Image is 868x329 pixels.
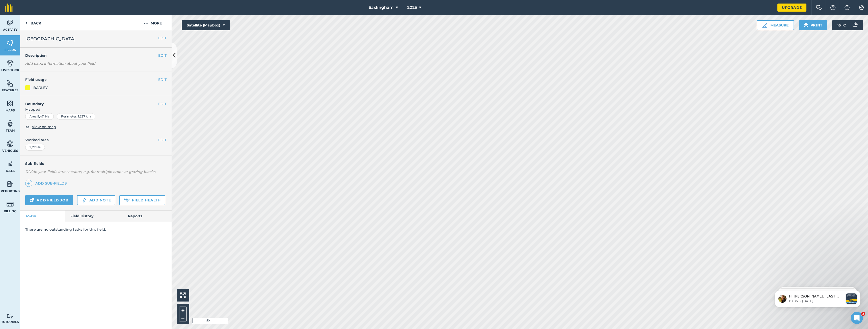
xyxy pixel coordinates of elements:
img: svg+xml;base64,PHN2ZyB4bWxucz0iaHR0cDovL3d3dy53My5vcmcvMjAwMC9zdmciIHdpZHRoPSIxOCIgaGVpZ2h0PSIyNC... [25,124,30,130]
a: Add sub-fields [25,180,69,187]
span: Mapped [20,107,172,112]
span: View on map [32,124,56,130]
span: 3 [861,312,865,316]
img: svg+xml;base64,PD94bWwgdmVyc2lvbj0iMS4wIiBlbmNvZGluZz0idXRmLTgiPz4KPCEtLSBHZW5lcmF0b3I6IEFkb2JlIE... [7,314,14,319]
img: svg+xml;base64,PHN2ZyB4bWxucz0iaHR0cDovL3d3dy53My5vcmcvMjAwMC9zdmciIHdpZHRoPSIxNCIgaGVpZ2h0PSIyNC... [27,180,31,186]
a: Field Health [119,195,165,205]
img: Ruler icon [762,23,767,28]
img: svg+xml;base64,PD94bWwgdmVyc2lvbj0iMS4wIiBlbmNvZGluZz0idXRmLTgiPz4KPCEtLSBHZW5lcmF0b3I6IEFkb2JlIE... [7,19,14,26]
img: A question mark icon [830,5,836,10]
button: Print [799,20,827,30]
button: Measure [757,20,794,30]
img: svg+xml;base64,PHN2ZyB4bWxucz0iaHR0cDovL3d3dy53My5vcmcvMjAwMC9zdmciIHdpZHRoPSI5IiBoZWlnaHQ9IjI0Ii... [25,20,28,26]
img: svg+xml;base64,PD94bWwgdmVyc2lvbj0iMS4wIiBlbmNvZGluZz0idXRmLTgiPz4KPCEtLSBHZW5lcmF0b3I6IEFkb2JlIE... [850,20,860,30]
h4: Field usage [25,77,158,82]
a: Field History [65,211,123,222]
button: Satellite (Mapbox) [182,20,230,30]
span: [GEOGRAPHIC_DATA] [25,35,76,42]
span: Saxlingham [369,5,394,11]
div: Area : 9,471 Ha [25,113,54,120]
img: svg+xml;base64,PHN2ZyB4bWxucz0iaHR0cDovL3d3dy53My5vcmcvMjAwMC9zdmciIHdpZHRoPSIyMCIgaGVpZ2h0PSIyNC... [144,20,149,26]
a: Reports [123,211,172,222]
a: Add field job [25,195,73,205]
p: There are no outstanding tasks for this field. [25,227,167,232]
a: Back [20,15,46,30]
h4: Description [25,53,167,58]
a: Upgrade [777,4,806,12]
img: svg+xml;base64,PHN2ZyB4bWxucz0iaHR0cDovL3d3dy53My5vcmcvMjAwMC9zdmciIHdpZHRoPSI1NiIgaGVpZ2h0PSI2MC... [7,79,14,87]
button: 16 °C [832,20,863,30]
button: – [179,314,187,321]
img: svg+xml;base64,PHN2ZyB4bWxucz0iaHR0cDovL3d3dy53My5vcmcvMjAwMC9zdmciIHdpZHRoPSI1NiIgaGVpZ2h0PSI2MC... [7,100,14,107]
button: EDIT [158,101,167,107]
img: svg+xml;base64,PHN2ZyB4bWxucz0iaHR0cDovL3d3dy53My5vcmcvMjAwMC9zdmciIHdpZHRoPSIxOSIgaGVpZ2h0PSIyNC... [804,22,808,28]
button: EDIT [158,137,167,143]
iframe: Intercom live chat [851,312,863,324]
span: 2025 [407,5,417,11]
h4: Boundary [20,96,158,107]
img: svg+xml;base64,PD94bWwgdmVyc2lvbj0iMS4wIiBlbmNvZGluZz0idXRmLTgiPz4KPCEtLSBHZW5lcmF0b3I6IEFkb2JlIE... [82,197,87,203]
a: To-Do [20,211,65,222]
img: svg+xml;base64,PD94bWwgdmVyc2lvbj0iMS4wIiBlbmNvZGluZz0idXRmLTgiPz4KPCEtLSBHZW5lcmF0b3I6IEFkb2JlIE... [7,140,14,147]
h4: Sub-fields [20,161,172,166]
img: svg+xml;base64,PHN2ZyB4bWxucz0iaHR0cDovL3d3dy53My5vcmcvMjAwMC9zdmciIHdpZHRoPSI1NiIgaGVpZ2h0PSI2MC... [7,39,14,47]
img: Four arrows, one pointing top left, one top right, one bottom right and the last bottom left [180,292,186,298]
img: A cog icon [858,5,864,10]
div: Perimeter : 1,237 km [57,113,95,120]
button: EDIT [158,35,167,41]
span: 16 ° C [837,20,846,30]
a: Add note [77,195,115,205]
div: BARLEY [33,85,48,91]
em: Add extra information about your field [25,61,95,66]
img: svg+xml;base64,PHN2ZyB4bWxucz0iaHR0cDovL3d3dy53My5vcmcvMjAwMC9zdmciIHdpZHRoPSIxNyIgaGVpZ2h0PSIxNy... [845,5,850,11]
div: 9,27 Ha [25,144,45,151]
span: Worked area [25,137,167,143]
img: svg+xml;base64,PD94bWwgdmVyc2lvbj0iMS4wIiBlbmNvZGluZz0idXRmLTgiPz4KPCEtLSBHZW5lcmF0b3I6IEFkb2JlIE... [7,180,14,188]
img: Two speech bubbles overlapping with the left bubble in the forefront [816,5,822,10]
iframe: Intercom notifications message [767,280,868,315]
img: svg+xml;base64,PD94bWwgdmVyc2lvbj0iMS4wIiBlbmNvZGluZz0idXRmLTgiPz4KPCEtLSBHZW5lcmF0b3I6IEFkb2JlIE... [7,200,14,208]
button: View on map [25,124,56,130]
button: + [179,307,187,314]
img: fieldmargin Logo [5,4,13,12]
img: svg+xml;base64,PD94bWwgdmVyc2lvbj0iMS4wIiBlbmNvZGluZz0idXRmLTgiPz4KPCEtLSBHZW5lcmF0b3I6IEFkb2JlIE... [30,197,35,203]
button: EDIT [158,77,167,82]
img: svg+xml;base64,PD94bWwgdmVyc2lvbj0iMS4wIiBlbmNvZGluZz0idXRmLTgiPz4KPCEtLSBHZW5lcmF0b3I6IEFkb2JlIE... [7,160,14,168]
button: EDIT [158,53,167,58]
em: Divide your fields into sections, e.g. for multiple crops or grazing blocks [25,169,155,174]
button: More [134,15,172,30]
img: svg+xml;base64,PD94bWwgdmVyc2lvbj0iMS4wIiBlbmNvZGluZz0idXRmLTgiPz4KPCEtLSBHZW5lcmF0b3I6IEFkb2JlIE... [7,59,14,67]
img: svg+xml;base64,PD94bWwgdmVyc2lvbj0iMS4wIiBlbmNvZGluZz0idXRmLTgiPz4KPCEtLSBHZW5lcmF0b3I6IEFkb2JlIE... [7,120,14,127]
